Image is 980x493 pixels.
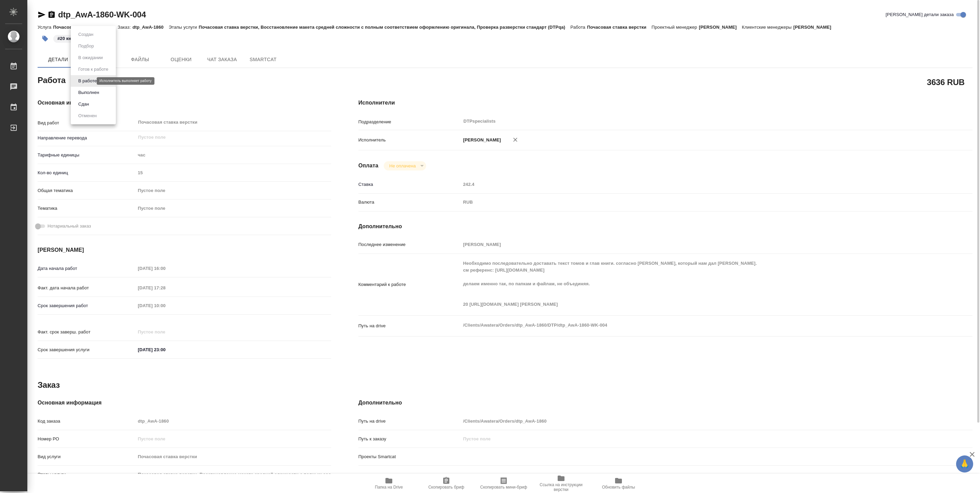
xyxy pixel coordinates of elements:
button: Создан [76,31,95,38]
button: Готов к работе [76,66,110,73]
button: Сдан [76,100,91,108]
button: В работе [76,77,99,85]
button: Отменен [76,112,99,120]
button: Подбор [76,42,96,50]
button: В ожидании [76,54,105,61]
button: Выполнен [76,89,101,96]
